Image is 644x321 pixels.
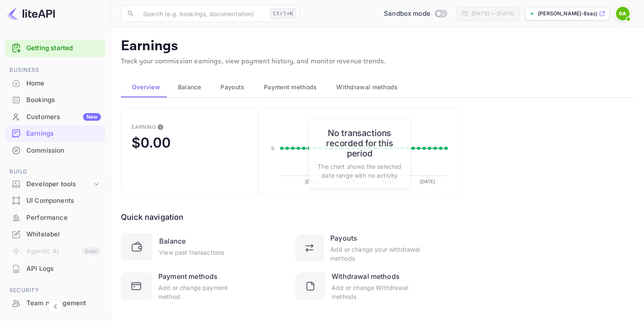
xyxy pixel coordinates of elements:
[26,43,101,53] a: Getting started
[121,211,183,223] div: Quick navigation
[5,193,105,208] a: UI Components
[26,196,101,206] div: UI Components
[5,40,105,57] div: Getting started
[472,10,514,17] div: [DATE] — [DATE]
[384,9,430,19] span: Sandbox mode
[132,124,156,130] div: Earning
[5,226,105,243] div: Whitelabel
[5,92,105,108] a: Bookings
[5,125,105,142] div: Earnings
[264,82,317,92] span: Payment methods
[26,129,101,139] div: Earnings
[538,10,597,17] p: [PERSON_NAME]-8sazj.n...
[121,38,634,55] p: Earnings
[5,286,105,295] span: Security
[5,142,105,159] div: Commission
[5,92,105,108] div: Bookings
[5,167,105,176] span: Build
[332,271,400,281] div: Withdrawal methods
[5,210,105,225] a: Performance
[26,264,101,274] div: API Logs
[159,248,224,257] div: View past transactions
[616,7,630,20] img: Deola Adediran
[5,210,105,226] div: Performance
[381,9,450,19] div: Switch to Production mode
[5,75,105,92] div: Home
[26,298,101,308] div: Team management
[220,82,244,92] span: Payouts
[26,230,101,239] div: Whitelabel
[121,108,258,194] button: EarningThis is the amount of confirmed commission that will be paid to you on the next scheduled ...
[83,113,101,121] div: New
[5,142,105,158] a: Commission
[121,57,634,67] p: Track your commission earnings, view payment history, and monitor revenue trends.
[5,65,105,75] span: Business
[5,193,105,209] div: UI Components
[178,82,201,92] span: Balance
[318,128,402,159] h6: No transactions recorded for this period
[26,146,101,156] div: Commission
[121,77,634,97] div: scrollable auto tabs example
[5,261,105,276] a: API Logs
[330,245,421,263] div: Add or change your withdrawal methods
[158,271,218,281] div: Payment methods
[26,179,92,189] div: Developer tools
[159,236,186,246] div: Balance
[336,82,398,92] span: Withdrawal methods
[332,283,421,301] div: Add or change Withdrawal methods
[318,162,402,180] p: The chart shows the selected date range with no activity
[330,233,357,243] div: Payouts
[5,177,105,192] div: Developer tools
[421,179,435,185] text: [DATE]
[7,7,55,20] img: LiteAPI logo
[5,261,105,277] div: API Logs
[26,112,101,122] div: Customers
[26,213,101,223] div: Performance
[154,120,167,134] button: This is the amount of confirmed commission that will be paid to you on the next scheduled deposit
[158,283,246,301] div: Add or change payment method
[5,295,105,311] a: Team management
[271,146,274,151] text: 0
[5,226,105,242] a: Whitelabel
[138,5,266,22] input: Search (e.g. bookings, documentation)
[132,82,160,92] span: Overview
[5,125,105,141] a: Earnings
[5,75,105,91] a: Home
[48,299,63,314] button: Collapse navigation
[5,109,105,125] a: CustomersNew
[5,109,105,125] div: CustomersNew
[26,79,101,88] div: Home
[132,134,171,151] div: $0.00
[305,179,320,185] text: [DATE]
[26,95,101,105] div: Bookings
[270,8,296,19] div: Ctrl+K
